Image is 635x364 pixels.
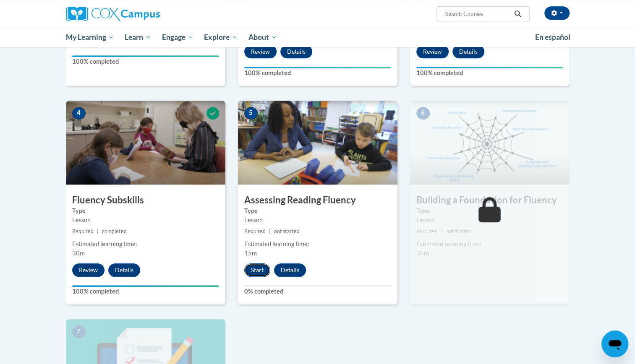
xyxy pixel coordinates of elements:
[53,28,582,47] div: Main menu
[66,6,160,21] img: Cox Campus
[535,33,570,42] span: En español
[72,57,219,66] label: 100% completed
[244,263,270,277] button: Start
[410,101,570,185] img: Course Image
[269,228,271,234] span: |
[416,239,563,249] div: Estimated learning time:
[66,6,225,21] a: Cox Campus
[72,287,219,296] label: 100% completed
[244,216,391,225] div: Lesson
[244,67,391,68] div: Your progress
[244,107,258,120] span: 5
[108,263,140,277] button: Details
[441,228,443,234] span: |
[125,32,151,42] span: Learn
[72,250,85,257] span: 30m
[274,228,300,234] span: not started
[66,194,225,207] h3: Fluency Subskills
[72,228,94,234] span: Required
[244,239,391,249] div: Estimated learning time:
[280,45,312,58] button: Details
[446,228,472,234] span: not started
[157,28,199,47] a: Engage
[244,45,277,58] button: Review
[452,45,484,58] button: Details
[416,67,563,68] div: Your progress
[162,32,193,42] span: Engage
[416,206,563,216] label: Type
[72,285,219,287] div: Your progress
[410,194,570,207] h3: Building a Foundation for Fluency
[244,250,257,257] span: 15m
[97,228,99,234] span: |
[444,9,511,19] input: Search Courses
[60,28,120,47] a: My Learning
[244,68,391,78] label: 100% completed
[416,45,449,58] button: Review
[243,28,282,47] a: About
[530,29,576,46] a: En español
[72,206,219,216] label: Type
[102,228,127,234] span: completed
[66,101,225,185] img: Course Image
[416,250,429,257] span: 35m
[72,239,219,249] div: Estimated learning time:
[65,32,114,42] span: My Learning
[416,216,563,225] div: Lesson
[72,263,105,277] button: Review
[119,28,157,47] a: Learn
[238,194,397,207] h3: Assessing Reading Fluency
[199,28,243,47] a: Explore
[416,107,430,120] span: 6
[238,101,397,185] img: Course Image
[244,287,391,296] label: 0% completed
[204,32,238,42] span: Explore
[72,55,219,57] div: Your progress
[244,228,266,234] span: Required
[511,9,524,19] button: Search
[72,216,219,225] div: Lesson
[416,228,438,234] span: Required
[248,32,277,42] span: About
[544,6,570,20] button: Account Settings
[274,263,306,277] button: Details
[72,107,86,120] span: 4
[601,330,628,357] iframe: Button to launch messaging window
[244,206,391,216] label: Type
[72,325,86,338] span: 7
[416,68,563,78] label: 100% completed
